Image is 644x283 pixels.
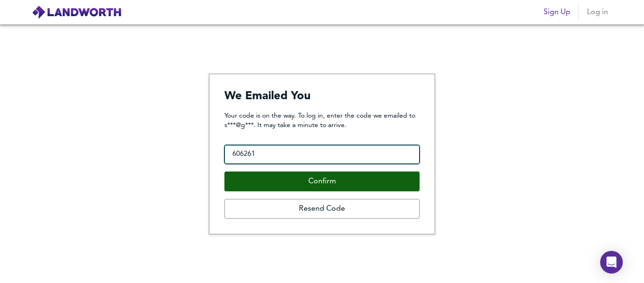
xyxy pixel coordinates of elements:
[224,145,420,164] input: Enter your code
[540,3,574,22] button: Sign Up
[224,172,420,191] button: Confirm
[600,251,623,274] div: Open Intercom Messenger
[544,6,570,19] span: Sign Up
[582,3,612,22] button: Log in
[32,5,122,19] img: logo
[224,111,420,130] p: Your code is on the way. To log in, enter the code we emailed to s***@g***. It may take a minute ...
[224,199,420,219] button: Resend Code
[586,6,609,19] span: Log in
[224,89,420,103] h4: We Emailed You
